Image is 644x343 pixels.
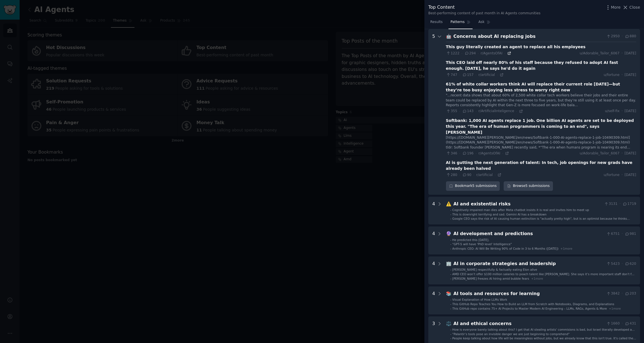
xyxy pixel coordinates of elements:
[611,4,621,10] span: More
[446,51,460,56] span: 1222
[452,213,547,216] span: This is downright terrifying and sad. Gemini AI has a breakdown
[446,73,457,78] span: 747
[622,201,636,207] span: 1719
[609,307,621,310] span: + 1 more
[580,151,619,156] span: u/Adorable_Tailor_6067
[432,33,435,191] div: 5
[446,93,636,108] div: "...recent data shows that about 60% of 2,500 white collar tech workers believe their jobs and th...
[461,51,462,55] span: ·
[462,73,474,78] span: 157
[450,247,451,251] div: -
[428,18,445,29] a: Results
[622,73,623,78] span: ·
[604,201,618,207] span: 3131
[450,332,451,336] div: -
[454,230,604,237] div: AI development and predictions
[452,332,570,336] span: "Palantir’s tools pose an invisible danger we are just beginning to comprehend"
[625,231,636,237] span: 981
[516,109,517,113] span: ·
[450,238,451,242] div: -
[446,151,457,156] span: 346
[604,73,620,78] span: u/fortune
[446,135,636,150] div: [https://[DOMAIN_NAME][PERSON_NAME]/en/news/Softbank-1-000-AI-agents-replace-1-job-10490309.html]...
[432,201,435,221] div: 4
[476,73,476,77] span: ·
[450,302,451,306] div: -
[452,307,607,310] span: This GitHub repo contains 75+ AI Projects to Master Modern AI Engineering – LLMs, RAGs, Agents & ...
[622,4,640,10] button: Close
[606,261,620,266] span: 5423
[606,291,620,296] span: 3842
[452,272,636,280] span: AMD CEO won’t offer $100 million salaries to poach talent like [PERSON_NAME]. She says it’s more ...
[446,60,636,71] div: This CEO laid off nearly 80% of his staff because they refused to adopt AI fast enough. [DATE], h...
[452,277,529,280] span: [PERSON_NAME] freezes AI hiring amid bubble fears
[462,109,474,114] span: 143
[625,321,636,326] span: 431
[580,51,619,56] span: u/Adorable_Tailor_6067
[452,328,635,339] span: How is everyone barely talking about this? I get that AI stealing artists' commisions is bad, but...
[478,73,495,77] span: r/artificial
[476,173,493,177] span: r/artificial
[495,173,496,177] span: ·
[625,109,636,114] span: [DATE]
[604,173,620,178] span: u/fortune
[450,217,451,221] div: -
[464,51,476,56] span: 294
[452,298,507,301] span: Visual Explanation of How LLMs Work
[448,18,472,29] a: Patterns
[625,291,636,296] span: 203
[619,201,620,207] span: ·
[504,51,505,55] span: ·
[454,320,604,327] div: AI and ethical concerns
[625,261,636,266] span: 620
[531,277,543,280] span: + 1 more
[450,208,451,212] div: -
[450,307,451,310] div: -
[454,290,604,297] div: AI tools and resources for learning
[625,34,636,39] span: 880
[622,51,623,56] span: ·
[454,260,604,267] div: AI in corporate strategies and leadership
[478,51,478,55] span: ·
[446,181,500,191] div: Bookmark 5 submissions
[605,109,619,114] span: u/self-fix
[622,109,623,114] span: ·
[432,230,435,251] div: 4
[476,151,476,155] span: ·
[432,260,435,281] div: 4
[454,33,604,40] div: Concerns about AI replacing jobs
[446,34,452,39] span: 🤖
[625,151,636,156] span: [DATE]
[432,320,435,340] div: 3
[450,272,451,276] div: -
[450,277,451,281] div: -
[428,4,540,11] div: Top Content
[606,34,620,39] span: 2950
[446,160,636,171] div: AI is gutting the next generation of talent: In tech, job openings for new grads have already bee...
[446,118,636,135] div: Softbank: 1,000 AI agents replace 1 job. One billion AI agents are set to be deployed this year. ...
[478,109,514,113] span: r/ArtificialInteligence
[452,247,559,250] span: Anthropic CEO: AI Will Be Writing 90% of Code in 3 to 6 Months ([DATE])
[446,44,586,50] div: This guy literally created an agent to replace all his employees
[446,181,500,191] button: Bookmark5 submissions
[450,268,451,272] div: -
[481,51,503,55] span: r/AgentsOfAI
[561,247,573,250] span: + 1 more
[446,321,452,326] span: ⚖️
[625,51,636,56] span: [DATE]
[450,212,451,216] div: -
[446,201,452,207] span: ⚠️
[622,291,623,296] span: ·
[450,328,451,332] div: -
[497,73,498,77] span: ·
[450,20,464,25] span: Patterns
[452,268,537,271] span: [PERSON_NAME] respectfully & factually eating Elon alive
[462,173,471,178] span: 90
[625,73,636,78] span: [DATE]
[430,20,443,25] span: Results
[450,298,451,302] div: -
[622,151,623,156] span: ·
[622,34,623,39] span: ·
[432,290,435,310] div: 4
[478,151,500,155] span: r/AgentsOfAI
